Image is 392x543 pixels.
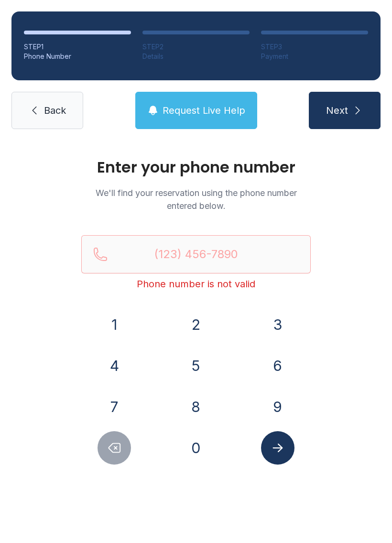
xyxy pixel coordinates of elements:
button: 5 [179,349,213,382]
button: 1 [98,308,131,341]
div: Payment [261,52,368,61]
button: 2 [179,308,213,341]
button: Submit lookup form [261,431,294,465]
span: Next [326,104,348,117]
button: Delete number [98,431,131,465]
button: 9 [261,390,294,424]
div: Details [142,52,250,61]
button: 6 [261,349,294,382]
div: Phone number is not valid [81,277,311,291]
button: 8 [179,390,213,424]
div: Phone Number [24,52,131,61]
h1: Enter your phone number [81,160,311,175]
div: STEP 3 [261,42,368,52]
span: Request Live Help [163,104,245,117]
div: STEP 2 [142,42,250,52]
button: 4 [98,349,131,382]
button: 3 [261,308,294,341]
span: Back [44,104,66,117]
button: 7 [98,390,131,424]
button: 0 [179,431,213,465]
input: Reservation phone number [81,235,311,273]
p: We'll find your reservation using the phone number entered below. [81,186,311,212]
div: STEP 1 [24,42,131,52]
